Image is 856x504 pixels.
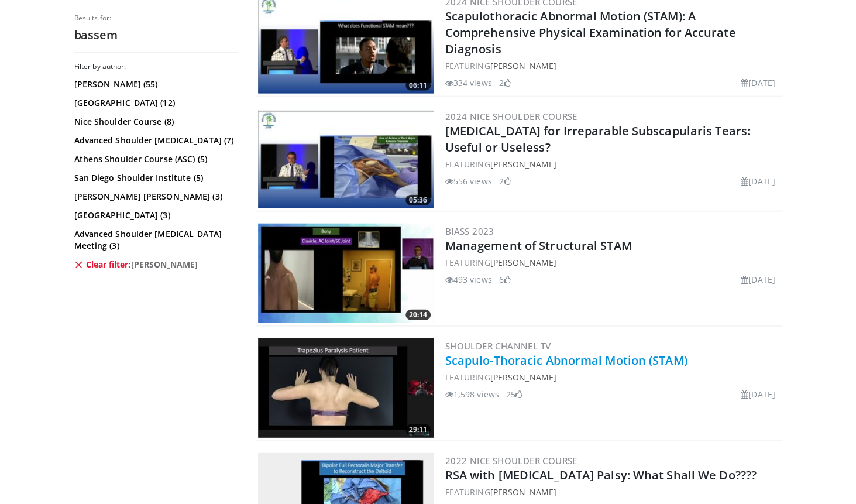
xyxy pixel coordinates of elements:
a: Advanced Shoulder [MEDICAL_DATA] (7) [74,135,235,146]
h3: Filter by author: [74,62,238,71]
li: 2 [499,175,511,187]
li: 6 [499,273,511,286]
a: Management of Structural STAM [445,238,632,253]
a: San Diego Shoulder Institute (5) [74,172,235,184]
li: 2 [499,77,511,89]
a: [GEOGRAPHIC_DATA] (3) [74,210,235,221]
a: [PERSON_NAME] [490,60,556,71]
span: 05:36 [405,195,431,205]
div: FEATURING [445,486,780,498]
a: 2022 Nice Shoulder Course [445,455,577,467]
li: [DATE] [741,388,775,400]
div: FEATURING [445,60,780,72]
a: 29:11 [258,338,434,438]
span: 29:11 [405,424,431,435]
li: 1,598 views [445,388,499,400]
li: 556 views [445,175,492,187]
a: 05:36 [258,109,434,208]
a: Nice Shoulder Course (8) [74,116,235,128]
p: Results for: [74,13,238,23]
a: [PERSON_NAME] [490,486,556,498]
a: [PERSON_NAME] (55) [74,78,235,90]
a: [PERSON_NAME] [490,372,556,383]
a: Athens Shoulder Course (ASC) (5) [74,153,235,165]
img: db766833-0702-4360-8401-76c39e0309e1.300x170_q85_crop-smart_upscale.jpg [258,224,434,323]
a: [PERSON_NAME] [490,159,556,170]
a: Clear filter:[PERSON_NAME] [74,259,235,270]
a: 2024 Nice Shoulder Course [445,111,577,122]
li: 334 views [445,77,492,89]
div: FEATURING [445,158,780,170]
li: 493 views [445,273,492,286]
a: [PERSON_NAME] [490,257,556,268]
div: FEATURING [445,371,780,383]
img: aac9826b-bf91-469e-9687-7fbb94e05e2b.300x170_q85_crop-smart_upscale.jpg [258,109,434,208]
a: Shoulder Channel TV [445,340,551,352]
span: 20:14 [405,310,431,320]
a: Advanced Shoulder [MEDICAL_DATA] Meeting (3) [74,228,235,252]
a: Scapulothoracic Abnormal Motion (STAM): A Comprehensive Physical Examination for Accurate Diagnosis [445,8,736,57]
a: [PERSON_NAME] [PERSON_NAME] (3) [74,191,235,203]
img: f8e43b1b-90ba-428b-b1eb-d5039953e872.300x170_q85_crop-smart_upscale.jpg [258,338,434,438]
a: [GEOGRAPHIC_DATA] (12) [74,97,235,109]
span: [PERSON_NAME] [131,259,198,270]
li: [DATE] [741,175,775,187]
li: [DATE] [741,273,775,286]
h2: bassem [74,28,238,43]
span: 06:11 [405,80,431,91]
div: FEATURING [445,256,780,269]
a: 20:14 [258,224,434,323]
a: Scapulo-Thoracic Abnormal Motion (STAM) [445,352,687,368]
li: [DATE] [741,77,775,89]
li: 25 [506,388,522,400]
a: BIASS 2023 [445,225,494,237]
a: RSA with [MEDICAL_DATA] Palsy: What Shall We Do???? [445,467,757,483]
a: [MEDICAL_DATA] for Irreparable Subscapularis Tears: Useful or Useless? [445,123,750,155]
